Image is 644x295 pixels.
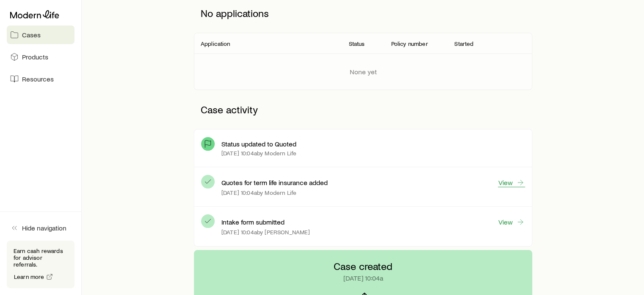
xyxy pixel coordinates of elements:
button: Hide navigation [7,219,75,237]
p: None yet [350,67,377,76]
p: Application [201,40,230,47]
div: Earn cash rewards for advisor referrals.Learn more [7,241,75,288]
p: Policy number [391,40,428,47]
p: Intake form submitted [221,218,285,226]
span: Learn more [14,274,44,280]
span: Resources [22,75,54,83]
p: Status [349,40,365,47]
span: Hide navigation [22,224,66,232]
p: Quotes for term life insurance added [221,178,328,187]
a: Cases [7,25,75,44]
p: Status updated to Quoted [221,140,296,148]
p: [DATE] 10:04a by [PERSON_NAME] [221,229,310,236]
p: Earn cash rewards for advisor referrals. [14,247,68,268]
span: Products [22,53,48,61]
p: [DATE] 10:04a [343,274,383,282]
p: Case created [334,260,392,272]
p: Started [454,40,473,47]
p: [DATE] 10:04a by Modern Life [221,150,296,157]
a: Resources [7,70,75,88]
p: Case activity [194,97,532,122]
a: Products [7,48,75,66]
p: No applications [194,0,532,26]
span: Cases [22,31,41,39]
p: [DATE] 10:04a by Modern Life [221,189,296,196]
a: View [498,217,525,227]
a: View [498,178,525,187]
